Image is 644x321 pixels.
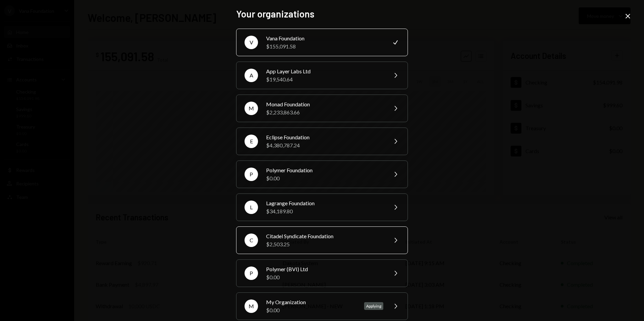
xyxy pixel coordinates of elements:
div: Citadel Syndicate Foundation [266,232,383,240]
div: P [245,266,258,280]
button: EEclipse Foundation$4,380,787.24 [236,128,408,155]
div: $19,540.64 [266,75,383,83]
div: Lagrange Foundation [266,199,383,207]
div: M [245,299,258,313]
div: $2,503.25 [266,240,383,248]
div: E [245,135,258,148]
button: AApp Layer Labs Ltd$19,540.64 [236,62,408,89]
button: CCitadel Syndicate Foundation$2,503.25 [236,226,408,254]
div: Vana Foundation [266,34,383,42]
div: Polymer Foundation [266,166,383,174]
h2: Your organizations [236,7,408,21]
button: PPolymer Foundation$0.00 [236,160,408,188]
div: Eclipse Foundation [266,133,383,141]
div: Monad Foundation [266,100,383,108]
div: A [245,69,258,82]
div: $155,091.58 [266,42,383,50]
button: LLagrange Foundation$34,189.80 [236,193,408,221]
div: $0.00 [266,273,383,281]
div: App Layer Labs Ltd [266,67,383,75]
div: $0.00 [266,306,356,314]
button: MMonad Foundation$2,233,863.66 [236,95,408,122]
div: $34,189.80 [266,207,383,215]
div: My Organization [266,298,356,306]
div: P [245,168,258,181]
div: $4,380,787.24 [266,141,383,149]
div: M [245,102,258,115]
div: $0.00 [266,174,383,182]
button: MMy Organization$0.00Applying [236,292,408,320]
div: C [245,234,258,247]
div: Polymer (BVI) Ltd [266,265,383,273]
div: V [245,36,258,49]
div: Applying [364,302,383,310]
button: PPolymer (BVI) Ltd$0.00 [236,259,408,287]
div: L [245,201,258,214]
button: VVana Foundation$155,091.58 [236,29,408,56]
div: $2,233,863.66 [266,108,383,116]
